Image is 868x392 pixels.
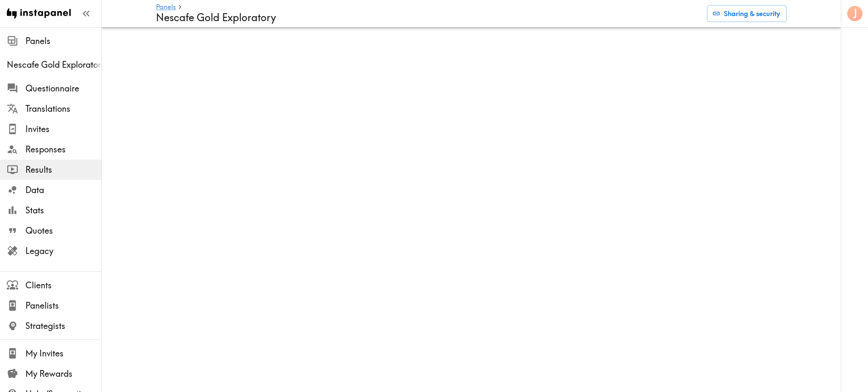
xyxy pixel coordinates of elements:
span: My Invites [25,348,101,359]
span: Panelists [25,300,101,312]
span: Clients [25,279,101,291]
span: Responses [25,144,101,155]
span: Data [25,184,101,196]
span: Invites [25,123,101,135]
span: Quotes [25,225,101,237]
span: Questionnaire [25,83,101,94]
span: Legacy [25,245,101,257]
span: Results [25,164,101,176]
h4: Nescafe Gold Exploratory [156,11,700,24]
span: Panels [25,35,101,47]
a: Panels [156,3,176,11]
span: Translations [25,103,101,115]
span: Strategists [25,320,101,332]
span: Stats [25,204,101,216]
button: J [846,5,863,22]
button: Sharing & security [707,5,787,22]
span: Nescafe Gold Exploratory [7,59,101,71]
span: My Rewards [25,368,101,380]
span: J [853,6,857,21]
